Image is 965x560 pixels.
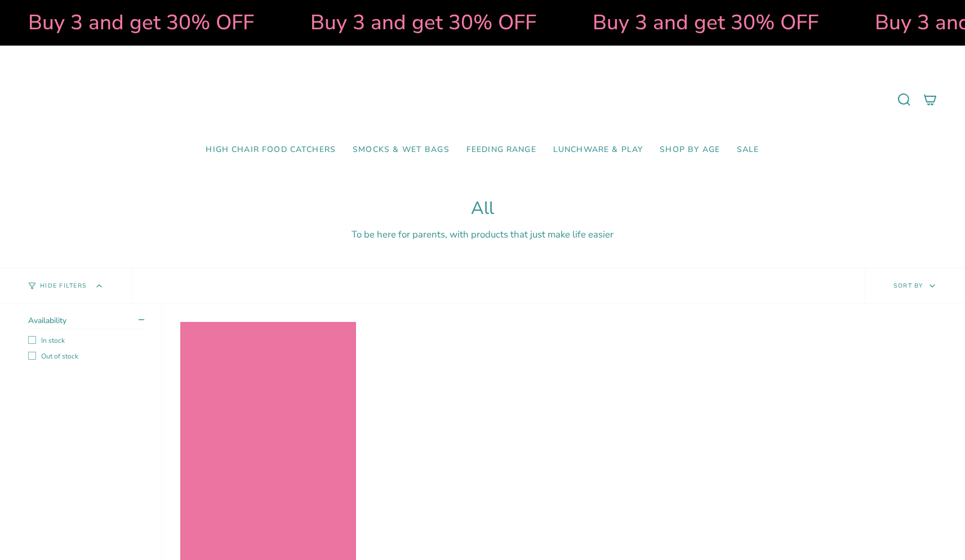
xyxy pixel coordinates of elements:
[466,145,536,155] span: Feeding Range
[28,8,254,37] strong: Buy 3 and get 30% OFF
[660,145,720,155] span: Shop by Age
[728,137,768,163] a: SALE
[385,62,580,137] a: Mumma’s Little Helpers
[28,315,144,329] summary: Availability
[592,8,818,37] strong: Buy 3 and get 30% OFF
[553,145,643,155] span: Lunchware & Play
[28,352,144,361] label: Out of stock
[28,336,144,345] label: In stock
[197,137,344,163] a: High Chair Food Catchers
[651,137,728,163] a: Shop by Age
[28,198,937,219] h1: All
[545,137,651,163] a: Lunchware & Play
[206,145,336,155] span: High Chair Food Catchers
[310,8,536,37] strong: Buy 3 and get 30% OFF
[344,137,458,163] a: Smocks & Wet Bags
[458,137,545,163] a: Feeding Range
[865,268,965,303] button: Sort by
[352,228,613,241] span: To be here for parents, with products that just make life easier
[353,145,450,155] span: Smocks & Wet Bags
[737,145,759,155] span: SALE
[28,315,66,326] span: Availability
[40,283,87,289] span: Hide Filters
[893,281,923,290] span: Sort by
